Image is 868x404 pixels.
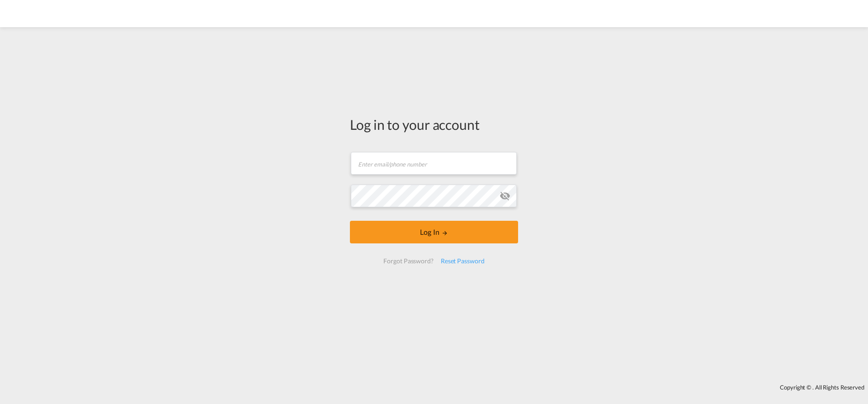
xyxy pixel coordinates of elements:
div: Log in to your account [350,115,518,134]
div: Forgot Password? [380,253,437,269]
md-icon: icon-eye-off [500,190,510,201]
input: Enter email/phone number [351,152,517,175]
button: LOGIN [350,221,518,243]
div: Reset Password [437,253,488,269]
